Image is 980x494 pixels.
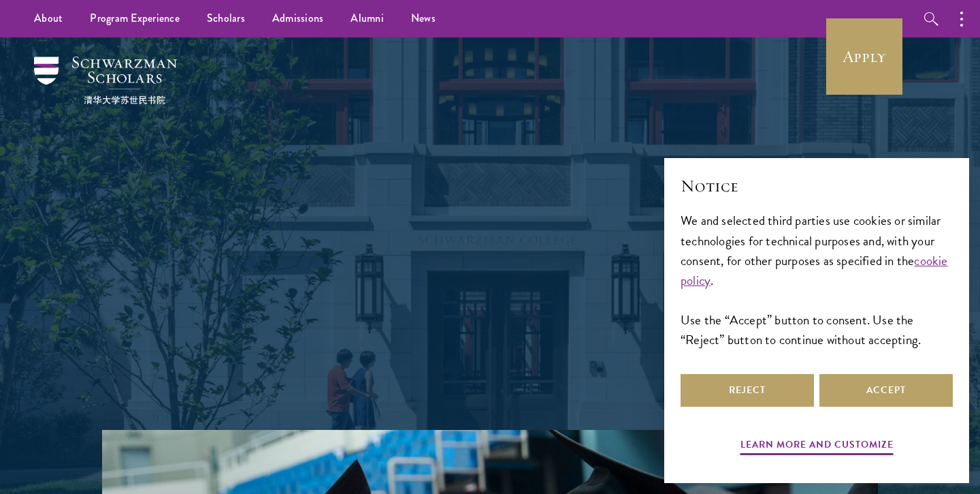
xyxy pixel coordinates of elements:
button: Learn more and customize [740,436,894,457]
div: We and selected third parties use cookies or similar technologies for technical purposes and, wit... [681,211,953,349]
h2: Notice [681,174,953,198]
a: Apply [826,18,902,95]
p: Schwarzman Scholars is a prestigious one-year, fully funded master’s program in global affairs at... [245,213,735,375]
button: Accept [819,374,953,407]
a: cookie policy [681,251,948,290]
button: Reject [681,374,814,407]
img: Schwarzman Scholars [34,57,177,104]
